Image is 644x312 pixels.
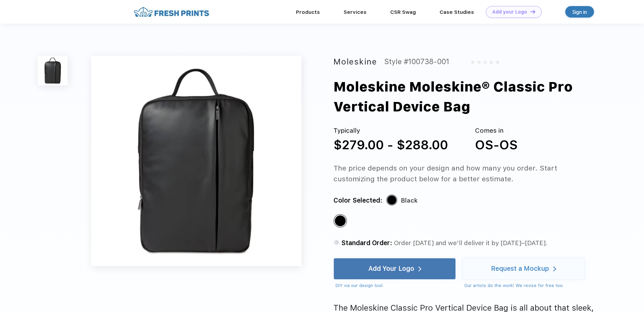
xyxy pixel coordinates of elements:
[333,163,597,184] div: The price depends on your design and how many you order. Start customizing the product below for ...
[418,266,421,271] img: white arrow
[492,9,527,15] div: Add your Logo
[341,239,392,247] span: Standard Order:
[296,9,320,15] a: Products
[333,136,448,155] div: $279.00 - $288.00
[477,60,481,64] img: gray_star.svg
[483,60,487,64] img: gray_star.svg
[91,56,301,266] img: func=resize&h=640
[336,282,456,289] div: DIY via our design tool.
[489,60,493,64] img: gray_star.svg
[530,10,535,14] img: DT
[565,6,594,18] a: Sign in
[335,215,346,226] div: Black
[475,126,518,136] div: Comes in
[471,60,475,64] img: gray_star.svg
[333,239,340,245] img: standard order
[333,56,377,68] div: Moleskine
[132,6,211,18] img: fo%20logo%202.webp
[495,60,499,64] img: gray_star.svg
[394,239,548,247] span: Order [DATE] and we’ll deliver it by [DATE]–[DATE].
[464,282,585,289] div: Our artists do the work! We revise for free too.
[572,8,587,16] div: Sign in
[38,56,68,85] img: func=resize&h=100
[368,265,414,272] div: Add Your Logo
[475,136,518,155] div: OS-OS
[491,265,549,272] div: Request a Mockup
[401,195,418,206] div: Black
[333,195,382,206] div: Color Selected:
[384,56,449,68] div: Style #100738-001
[333,77,623,117] div: Moleskine Moleskine® Classic Pro Vertical Device Bag
[553,266,556,271] img: white arrow
[333,126,448,136] div: Typically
